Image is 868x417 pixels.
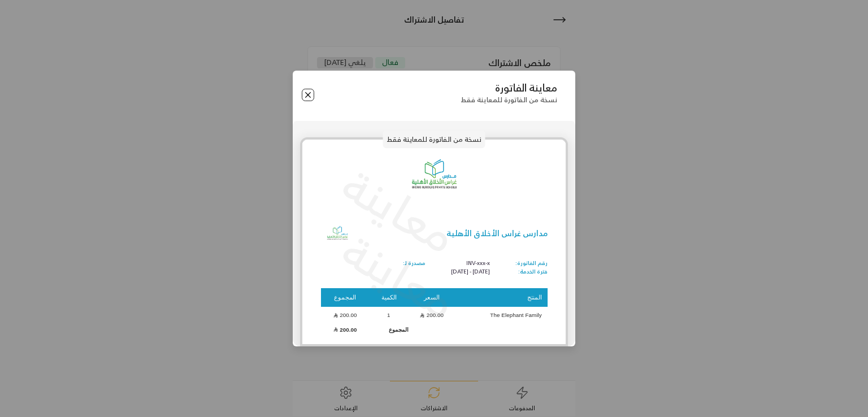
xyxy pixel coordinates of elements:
[461,82,557,94] p: معاينة الفاتورة
[302,89,314,101] button: Close
[451,268,490,276] p: [DATE] - [DATE]
[321,287,548,337] table: Products
[515,268,548,276] p: فترة الخدمة:
[384,311,395,319] span: 1
[321,308,370,323] td: 200.00
[446,228,548,240] p: مدارس غراس الأخلاق الأهلية
[330,150,469,270] p: معاينة
[321,288,370,307] th: المجموع
[321,216,355,250] img: Logo
[383,130,485,148] p: نسخة من الفاتورة للمعاينة فقط
[330,216,469,335] p: معاينة
[455,288,548,307] th: المنتج
[321,324,370,335] td: 200.00
[451,259,490,268] p: INV-xxx-x
[455,308,548,323] td: The Elephant Family
[370,324,409,335] td: المجموع
[461,95,557,104] p: نسخة من الفاتورة للمعاينة فقط
[515,259,548,268] p: رقم الفاتورة:
[302,140,566,207] img: headernowwwww_ozgdy.png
